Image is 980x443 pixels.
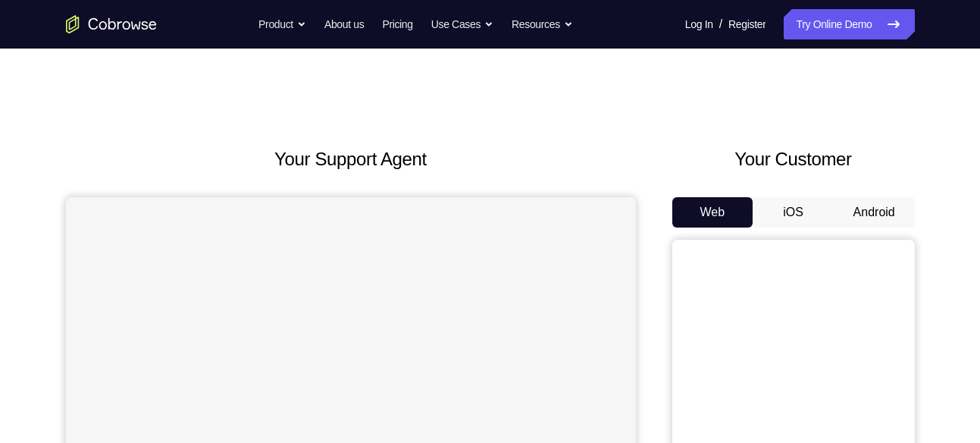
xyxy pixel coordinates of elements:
[66,15,157,33] a: Go to the home page
[382,9,412,39] a: Pricing
[685,9,713,39] a: Log In
[512,9,573,39] button: Resources
[66,146,636,173] h2: Your Support Agent
[324,9,364,39] a: About us
[672,197,753,228] button: Web
[834,197,915,228] button: Android
[672,146,915,173] h2: Your Customer
[258,9,306,39] button: Product
[784,9,914,39] a: Try Online Demo
[719,15,722,33] span: /
[728,9,766,39] a: Register
[753,197,834,228] button: iOS
[431,9,493,39] button: Use Cases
